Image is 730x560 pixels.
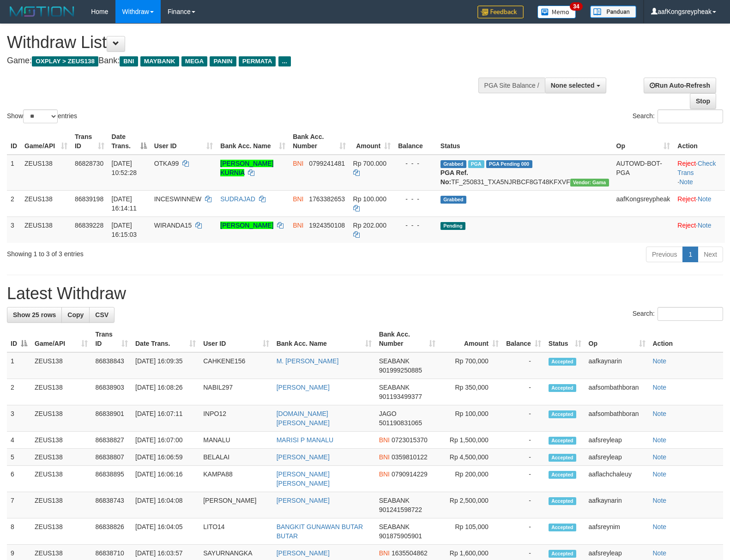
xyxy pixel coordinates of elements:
[91,405,132,432] td: 86838901
[293,195,303,203] span: BNI
[613,128,674,155] th: Op: activate to sort column ascending
[210,56,236,66] span: PANIN
[91,518,132,545] td: 86838826
[199,492,272,518] td: [PERSON_NAME]
[379,384,410,391] span: SEABANK
[31,492,91,518] td: ZEUS138
[71,128,108,155] th: Trans ID: activate to sort column ascending
[277,436,333,444] a: MARISI P MANALU
[478,78,545,93] div: PGA Site Balance /
[653,384,667,391] a: Note
[649,326,724,352] th: Action
[181,56,208,66] span: MEGA
[220,160,273,176] a: [PERSON_NAME] KURNIA
[91,449,132,466] td: 86838807
[398,194,433,204] div: - - -
[439,379,502,405] td: Rp 350,000
[21,217,71,243] td: ZEUS138
[7,449,31,466] td: 5
[7,190,21,217] td: 2
[61,307,90,323] a: Copy
[502,352,545,379] td: -
[31,432,91,449] td: ZEUS138
[549,524,576,531] span: Accepted
[7,466,31,492] td: 6
[549,471,576,479] span: Accepted
[653,453,667,461] a: Note
[439,449,502,466] td: Rp 4,500,000
[379,506,422,513] span: Copy 901241598722 to clipboard
[653,523,667,530] a: Note
[7,33,477,52] h1: Withdraw List
[392,453,428,461] span: Copy 0359810122 to clipboard
[277,384,330,391] a: [PERSON_NAME]
[613,155,674,191] td: AUTOWD-BOT-PGA
[440,222,465,230] span: Pending
[379,357,410,365] span: SEABANK
[309,160,345,167] span: Copy 0799241481 to clipboard
[551,82,595,89] span: None selected
[132,405,199,432] td: [DATE] 16:07:11
[585,518,649,545] td: aafsreynim
[585,492,649,518] td: aafkaynarin
[7,307,62,323] a: Show 25 rows
[277,410,330,427] a: [DOMAIN_NAME][PERSON_NAME]
[585,432,649,449] td: aafsreyleap
[199,352,272,379] td: CAHKENE156
[653,470,667,478] a: Note
[502,326,545,352] th: Balance: activate to sort column ascending
[132,466,199,492] td: [DATE] 16:06:16
[199,405,272,432] td: INPO12
[549,410,576,418] span: Accepted
[679,178,693,186] a: Note
[277,549,330,557] a: [PERSON_NAME]
[437,128,613,155] th: Status
[7,5,77,18] img: MOTION_logo.png
[379,436,390,444] span: BNI
[439,518,502,545] td: Rp 105,000
[502,449,545,466] td: -
[273,326,375,352] th: Bank Acc. Name: activate to sort column ascending
[293,222,303,229] span: BNI
[502,405,545,432] td: -
[477,6,524,18] img: Feedback.jpg
[199,326,272,352] th: User ID: activate to sort column ascending
[690,93,716,109] a: Stop
[633,109,723,123] label: Search:
[217,128,289,155] th: Bank Acc. Name: activate to sort column ascending
[309,222,345,229] span: Copy 1924350108 to clipboard
[379,367,422,374] span: Copy 901999250885 to clipboard
[7,405,31,432] td: 3
[392,549,428,557] span: Copy 1635504862 to clipboard
[379,410,397,417] span: JAGO
[644,78,716,93] a: Run Auto-Refresh
[379,453,390,461] span: BNI
[199,518,272,545] td: LITO14
[220,195,255,203] a: SUDRAJAD
[537,6,576,18] img: Button%20Memo.svg
[398,221,433,230] div: - - -
[140,56,179,66] span: MAYBANK
[132,432,199,449] td: [DATE] 16:07:00
[545,326,585,352] th: Status: activate to sort column ascending
[75,222,103,229] span: 86839228
[590,6,636,18] img: panduan.png
[549,384,576,392] span: Accepted
[199,379,272,405] td: NABIL297
[350,128,395,155] th: Amount: activate to sort column ascending
[439,492,502,518] td: Rp 2,500,000
[353,222,386,229] span: Rp 202.000
[91,432,132,449] td: 86838827
[239,56,276,66] span: PERMATA
[353,160,386,167] span: Rp 700.000
[132,492,199,518] td: [DATE] 16:04:08
[277,497,330,504] a: [PERSON_NAME]
[658,307,723,321] input: Search:
[75,160,103,167] span: 86828730
[278,56,291,66] span: ...
[31,518,91,545] td: ZEUS138
[674,128,725,155] th: Action
[91,379,132,405] td: 86838903
[653,436,667,444] a: Note
[32,56,98,66] span: OXPLAY > ZEUS138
